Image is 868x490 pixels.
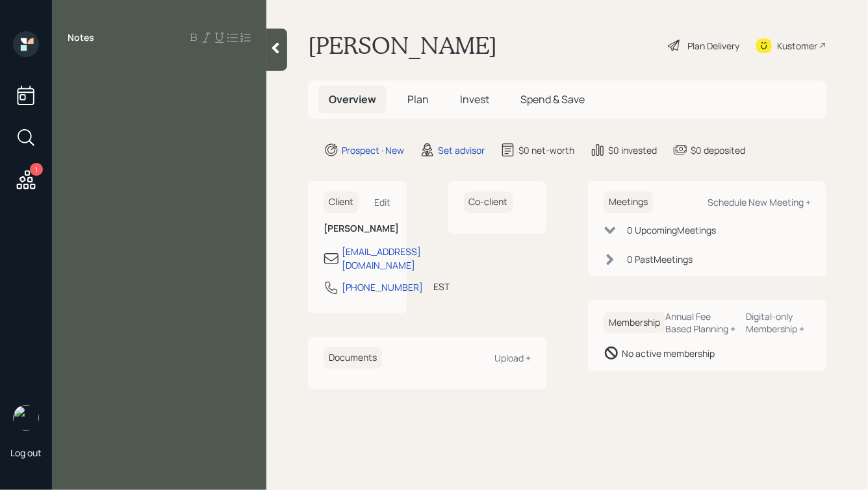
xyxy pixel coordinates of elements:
h6: Documents [324,347,382,369]
div: Prospect · New [342,143,404,157]
div: $0 net-worth [518,143,574,157]
span: Overview [329,92,376,106]
div: Log out [10,447,42,459]
div: 0 Past Meeting s [627,252,693,266]
div: Annual Fee Based Planning + [665,310,736,335]
h6: [PERSON_NAME] [324,223,391,234]
h6: Client [324,191,359,213]
span: Plan [407,92,429,106]
div: Set advisor [438,143,485,157]
div: $0 deposited [691,143,745,157]
img: hunter_neumayer.jpg [13,405,39,431]
div: 1 [30,163,43,176]
div: Kustomer [777,39,817,53]
div: No active membership [622,347,715,360]
span: Invest [460,92,489,106]
div: Plan Delivery [687,39,739,53]
label: Notes [68,31,94,44]
div: Edit [375,196,391,208]
h6: Membership [604,312,665,334]
div: Digital-only Membership + [747,310,811,335]
h1: [PERSON_NAME] [308,31,497,60]
div: EST [433,280,450,293]
h6: Meetings [604,191,653,213]
div: 0 Upcoming Meeting s [627,223,716,237]
h6: Co-client [464,191,513,213]
div: $0 invested [608,143,657,157]
div: Schedule New Meeting + [708,196,811,208]
span: Spend & Save [520,92,585,106]
div: Upload + [494,352,531,364]
div: [PHONE_NUMBER] [342,280,423,294]
div: [EMAIL_ADDRESS][DOMAIN_NAME] [342,245,421,272]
